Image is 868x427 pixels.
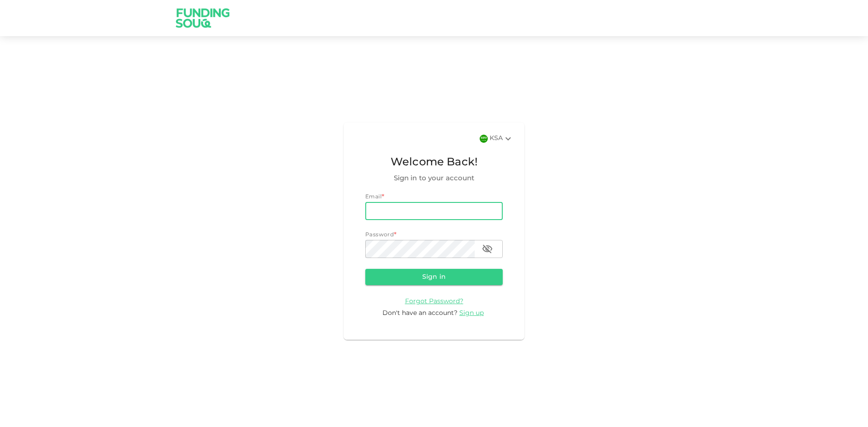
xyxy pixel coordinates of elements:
[490,133,514,144] div: KSA
[480,135,488,143] img: flag-sa.b9a346574cdc8950dd34b50780441f57.svg
[365,173,503,184] span: Sign in to your account
[365,202,503,220] input: email
[365,154,503,171] span: Welcome Back!
[365,194,382,200] span: Email
[405,298,463,305] a: Forgot Password?
[365,232,394,238] span: Password
[405,298,463,305] span: Forgot Password?
[365,240,475,258] input: password
[365,269,503,285] button: Sign in
[459,310,484,316] span: Sign up
[382,310,458,316] span: Don't have an account?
